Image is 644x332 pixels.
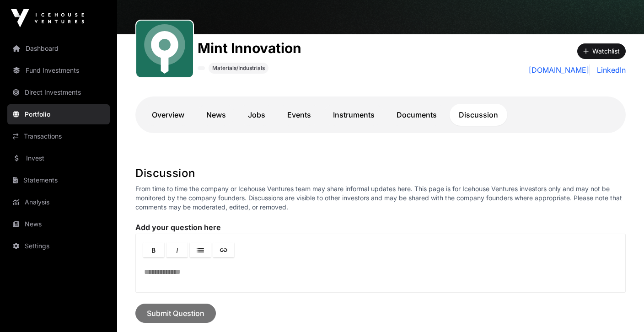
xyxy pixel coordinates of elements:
[278,104,320,126] a: Events
[143,242,164,257] a: Bold
[450,104,507,126] a: Discussion
[135,223,626,232] label: Add your question here
[140,24,189,74] img: Mint.svg
[213,242,234,257] a: Link
[135,166,626,181] h1: Discussion
[11,9,84,27] img: Icehouse Ventures Logo
[577,43,626,59] button: Watchlist
[7,60,110,80] a: Fund Investments
[324,104,384,126] a: Instruments
[143,104,193,126] a: Overview
[7,170,110,190] a: Statements
[7,104,110,124] a: Portfolio
[598,288,644,332] iframe: Chat Widget
[7,38,110,59] a: Dashboard
[7,126,110,146] a: Transactions
[212,64,265,72] span: Materials/Industrials
[239,104,274,126] a: Jobs
[197,104,235,126] a: News
[135,184,626,212] p: From time to time the company or Icehouse Ventures team may share informal updates here. This pag...
[7,82,110,102] a: Direct Investments
[529,64,590,75] a: [DOMAIN_NAME]
[190,242,211,257] a: Lists
[593,64,626,75] a: LinkedIn
[387,104,446,126] a: Documents
[143,104,618,126] nav: Tabs
[7,236,110,256] a: Settings
[7,192,110,212] a: Analysis
[166,242,188,257] a: Italic
[7,148,110,168] a: Invest
[7,214,110,234] a: News
[198,40,301,56] h1: Mint Innovation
